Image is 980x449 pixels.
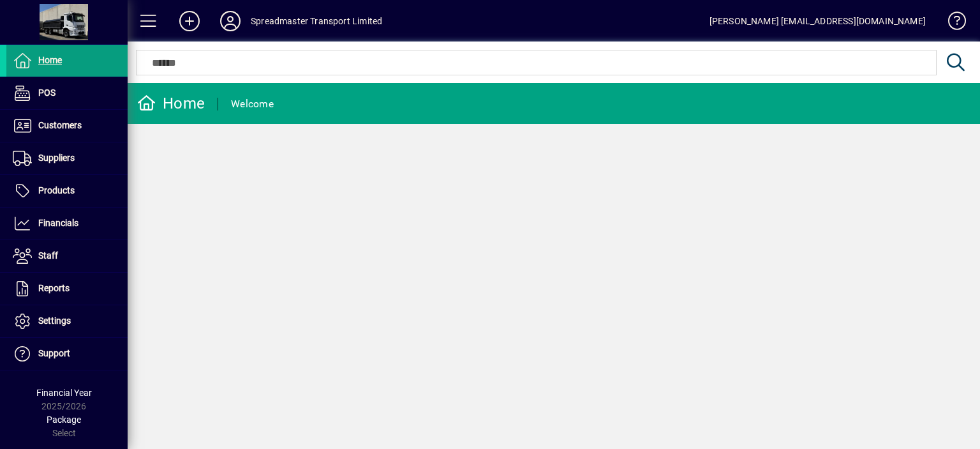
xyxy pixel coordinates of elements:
div: Home [137,93,205,114]
button: Add [169,10,210,33]
div: Spreadmaster Transport Limited [251,11,382,31]
span: Customers [38,120,82,130]
a: Support [6,338,128,370]
span: Financials [38,218,78,228]
span: Package [47,415,81,425]
span: Products [38,185,75,195]
span: Financial Year [36,388,92,398]
span: Staff [38,250,58,261]
span: Suppliers [38,153,75,163]
span: Home [38,55,62,65]
a: POS [6,77,128,109]
a: Knowledge Base [939,3,964,44]
div: [PERSON_NAME] [EMAIL_ADDRESS][DOMAIN_NAME] [709,11,926,31]
a: Suppliers [6,142,128,174]
div: Welcome [231,94,274,114]
a: Settings [6,305,128,337]
span: POS [38,88,56,98]
a: Staff [6,240,128,272]
a: Reports [6,273,128,305]
button: Profile [210,10,251,33]
a: Financials [6,208,128,240]
a: Products [6,175,128,207]
span: Settings [38,316,71,326]
a: Customers [6,110,128,142]
span: Support [38,348,70,358]
span: Reports [38,283,70,293]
